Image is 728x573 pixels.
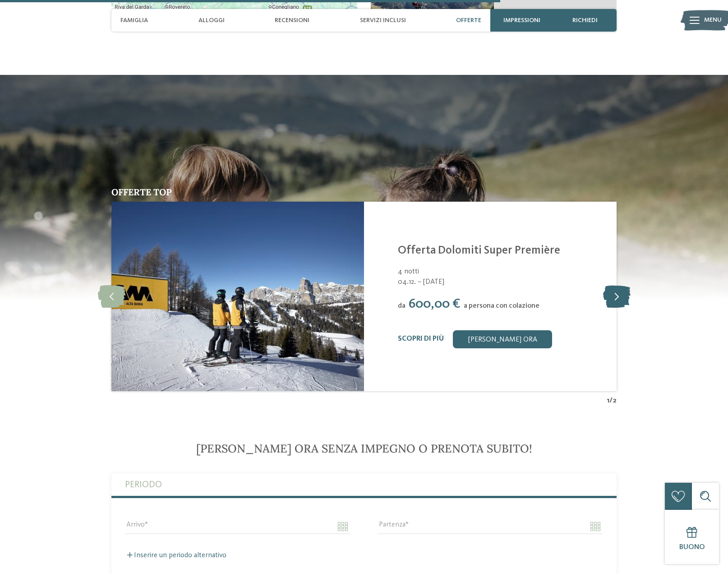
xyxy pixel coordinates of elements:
[613,396,617,406] span: 2
[111,186,172,198] span: Offerte top
[665,510,719,564] a: Buono
[125,552,226,559] label: Inserire un periodo alternativo
[120,17,148,24] span: Famiglia
[198,17,225,24] span: Alloggi
[196,441,532,456] span: [PERSON_NAME] ora senza impegno o prenota subito!
[125,473,603,496] label: Periodo
[453,330,552,348] a: [PERSON_NAME] ora
[464,302,539,310] span: a persona con colazione
[398,302,405,310] span: da
[607,396,609,406] span: 1
[360,17,406,24] span: Servizi inclusi
[679,544,705,551] span: Buono
[398,335,444,342] a: Scopri di più
[409,297,461,311] span: 600,00 €
[398,245,560,256] a: Offerta Dolomiti Super Première
[398,277,605,287] span: 04.12. – [DATE]
[111,202,364,391] img: Offerta Dolomiti Super Première
[609,396,613,406] span: /
[572,17,598,24] span: richiedi
[456,17,481,24] span: Offerte
[398,268,419,275] span: 4 notti
[503,17,540,24] span: Impressioni
[275,17,309,24] span: Recensioni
